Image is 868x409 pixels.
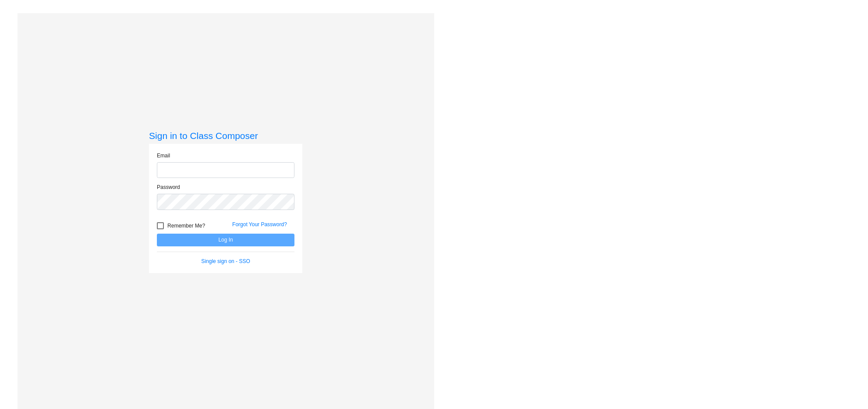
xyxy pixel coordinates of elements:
label: Email [157,152,170,160]
label: Password [157,183,180,191]
h3: Sign in to Class Composer [149,130,302,141]
a: Single sign on - SSO [201,258,250,264]
a: Forgot Your Password? [232,221,287,228]
button: Log In [157,234,294,246]
span: Remember Me? [167,221,205,231]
